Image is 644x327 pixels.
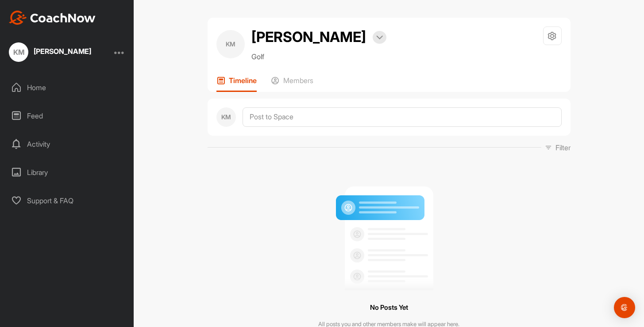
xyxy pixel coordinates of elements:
[5,76,130,99] div: Home
[614,297,635,318] div: Open Intercom Messenger
[5,161,130,183] div: Library
[34,48,91,55] div: [PERSON_NAME]
[376,35,383,40] img: arrow-down
[9,42,28,62] div: KM
[9,11,96,25] img: CoachNow
[251,27,366,48] h2: [PERSON_NAME]
[370,302,408,314] h3: No Posts Yet
[283,76,313,85] p: Members
[5,133,130,155] div: Activity
[216,30,245,58] div: KM
[555,142,571,153] p: Filter
[251,51,386,62] p: Golf
[5,190,130,212] div: Support & FAQ
[334,179,444,290] img: null result
[5,105,130,127] div: Feed
[216,107,236,127] div: KM
[229,76,257,85] p: Timeline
